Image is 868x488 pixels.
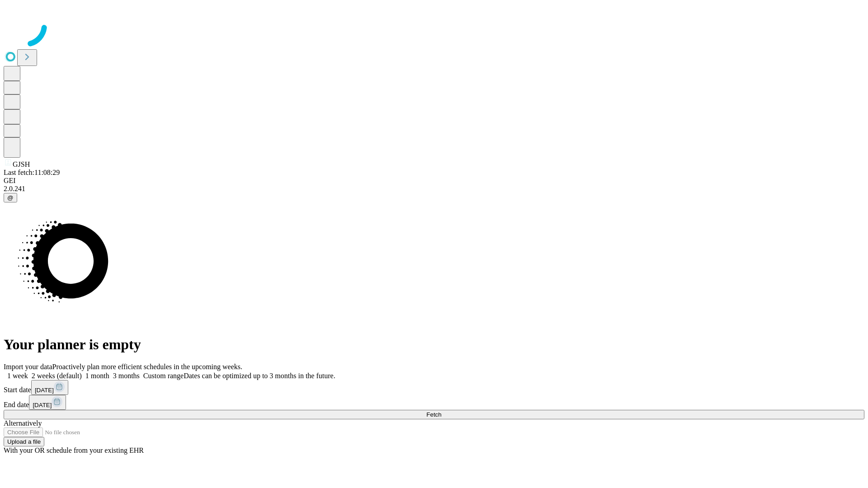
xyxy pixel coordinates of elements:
[31,380,68,395] button: [DATE]
[33,402,52,408] span: [DATE]
[4,395,864,410] div: End date
[7,194,14,201] span: @
[4,169,60,176] span: Last fetch: 11:08:29
[29,395,66,410] button: [DATE]
[52,363,242,371] span: Proactively plan more efficient schedules in the upcoming weeks.
[184,372,335,380] span: Dates can be optimized up to 3 months in the future.
[32,372,82,380] span: 2 weeks (default)
[113,372,140,380] span: 3 months
[4,419,42,427] span: Alternatively
[4,446,144,454] span: With your OR schedule from your existing EHR
[143,372,184,380] span: Custom range
[35,387,54,394] span: [DATE]
[85,372,109,380] span: 1 month
[4,177,864,185] div: GEI
[426,411,441,418] span: Fetch
[4,437,44,446] button: Upload a file
[4,185,864,193] div: 2.0.241
[4,410,864,419] button: Fetch
[13,160,30,168] span: GJSH
[4,336,864,353] h1: Your planner is empty
[4,193,17,202] button: @
[4,380,864,395] div: Start date
[4,363,52,371] span: Import your data
[7,372,28,380] span: 1 week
